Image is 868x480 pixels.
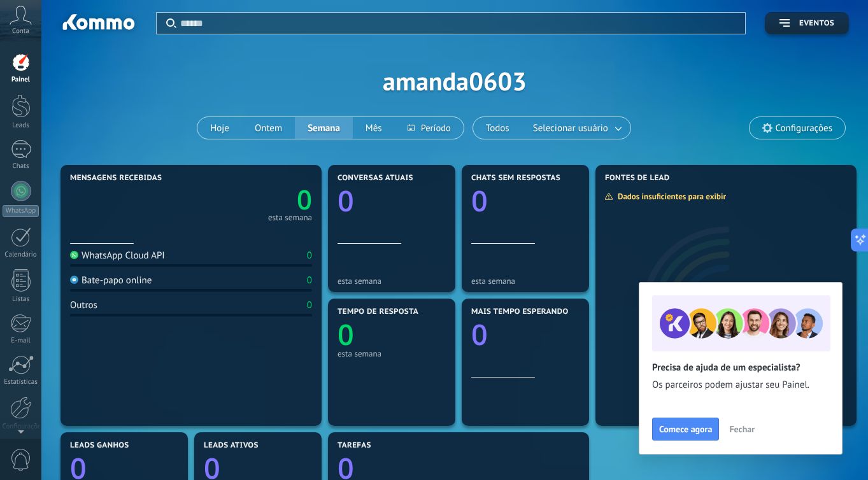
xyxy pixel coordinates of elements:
div: Outros [70,299,97,311]
text: 0 [297,181,312,218]
button: Período [395,117,464,139]
img: WhatsApp Cloud API [70,251,78,259]
button: Semana [295,117,353,139]
div: Painel [3,76,39,84]
span: Mais tempo esperando [471,307,569,316]
div: Estatísticas [3,378,39,386]
div: esta semana [338,276,446,286]
span: Conta [12,27,29,36]
div: WhatsApp Cloud API [70,250,165,262]
button: Comece agora [652,418,719,441]
button: Ontem [242,117,295,139]
text: 0 [338,315,354,354]
span: Fontes de lead [605,174,670,183]
div: Chats [3,162,39,171]
div: Leads [3,122,39,130]
text: 0 [471,181,488,220]
span: Configurações [776,123,832,134]
h2: Precisa de ajuda de um especialista? [652,362,829,374]
button: Fechar [723,420,760,439]
span: Conversas atuais [338,174,413,183]
div: 0 [307,274,312,286]
div: esta semana [268,215,312,221]
button: Todos [473,117,522,139]
div: esta semana [338,349,446,358]
button: Hoje [197,117,242,139]
span: Comece agora [659,425,712,434]
button: Selecionar usuário [522,117,630,139]
div: WhatsApp [3,205,39,217]
span: Leads ganhos [70,441,129,450]
text: 0 [338,181,354,220]
div: E-mail [3,337,39,345]
span: Os parceiros podem ajustar seu Painel. [652,379,829,392]
div: 0 [307,250,312,262]
button: Eventos [765,12,849,34]
div: esta semana [471,276,580,286]
a: 0 [191,181,312,218]
span: Leads ativos [204,441,259,450]
span: Chats sem respostas [471,174,560,183]
div: Dados insuficientes para exibir [604,191,735,202]
div: 0 [307,299,312,311]
div: Calendário [3,251,39,259]
span: Tarefas [338,441,371,450]
span: Tempo de resposta [338,307,418,316]
text: 0 [471,315,488,354]
span: Eventos [799,19,834,28]
img: Bate-papo online [70,276,78,284]
div: Listas [3,295,39,304]
div: Bate-papo online [70,274,152,286]
span: Selecionar usuário [530,120,611,137]
button: Mês [353,117,395,139]
span: Fechar [729,425,755,434]
span: Mensagens recebidas [70,174,162,183]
